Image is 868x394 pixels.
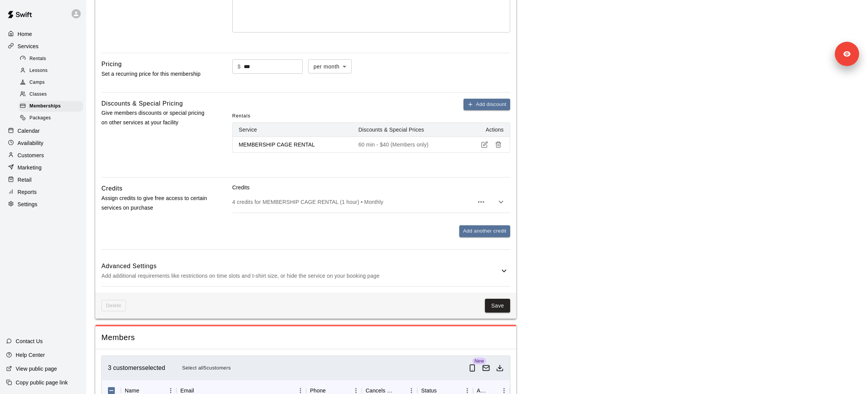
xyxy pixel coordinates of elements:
[29,103,61,110] span: Memberships
[18,176,32,184] p: Retail
[108,362,465,374] div: 3 customers selected
[232,184,510,191] p: Credits
[101,256,510,286] div: Advanced SettingsAdd additional requirements like restrictions on time slots and t-shirt size, or...
[101,194,208,213] p: Assign credits to give free access to certain services on purchase
[308,59,352,73] div: per month
[18,65,86,77] a: Lessons
[6,41,80,52] a: Services
[459,225,510,237] button: Add another credit
[18,77,86,89] a: Camps
[18,54,83,64] div: Rentals
[18,89,83,100] div: Classes
[6,174,80,186] a: Retail
[16,351,45,359] p: Help Center
[29,67,48,75] span: Lessons
[18,164,42,171] p: Marketing
[479,361,493,375] button: Email customers
[16,379,68,386] p: Copy public page link
[6,186,80,198] a: Reports
[352,123,464,137] th: Discounts & Special Prices
[16,365,57,373] p: View public page
[18,42,39,50] p: Services
[18,53,86,65] a: Rentals
[233,123,352,137] th: Service
[6,162,80,173] a: Marketing
[6,137,80,149] a: Availability
[101,69,208,79] p: Set a recurring price for this membership
[29,91,47,98] span: Classes
[16,337,43,345] p: Contact Us
[18,77,83,88] div: Camps
[18,139,44,147] p: Availability
[101,99,183,109] h6: Discounts & Special Pricing
[18,113,83,124] div: Packages
[463,99,510,111] button: Add discount
[18,200,38,208] p: Settings
[101,59,122,69] h6: Pricing
[232,191,510,213] div: 4 credits for MEMBERSHIP CAGE RENTAL (1 hour) • Monthly
[485,299,510,313] button: Save
[18,127,40,135] p: Calendar
[18,101,86,112] a: Memberships
[18,89,86,101] a: Classes
[232,110,251,122] span: Rentals
[18,112,86,124] a: Packages
[101,332,510,343] span: Members
[232,198,473,206] p: 4 credits for MEMBERSHIP CAGE RENTAL (1 hour) • Monthly
[101,108,208,127] p: Give members discounts or special pricing on other services at your facility
[472,358,486,365] span: New
[101,271,499,281] p: Add additional requirements like restrictions on time slots and t-shirt size, or hide the service...
[6,150,80,161] a: Customers
[238,63,241,71] p: $
[29,55,46,63] span: Rentals
[18,30,32,38] p: Home
[6,199,80,210] a: Settings
[29,114,51,122] span: Packages
[18,188,37,196] p: Reports
[180,362,233,374] button: Select all5customers
[101,261,499,271] h6: Advanced Settings
[18,65,83,76] div: Lessons
[359,141,458,148] p: 60 min - $40 (Members only)
[29,79,45,86] span: Camps
[465,361,479,375] button: Send push notification
[6,28,80,40] a: Home
[101,300,126,312] span: This membership cannot be deleted since it still has members
[18,151,44,159] p: Customers
[18,101,83,112] div: Memberships
[464,123,510,137] th: Actions
[101,184,122,194] h6: Credits
[6,125,80,137] a: Calendar
[493,361,507,375] button: Download as csv
[239,141,346,148] p: MEMBERSHIP CAGE RENTAL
